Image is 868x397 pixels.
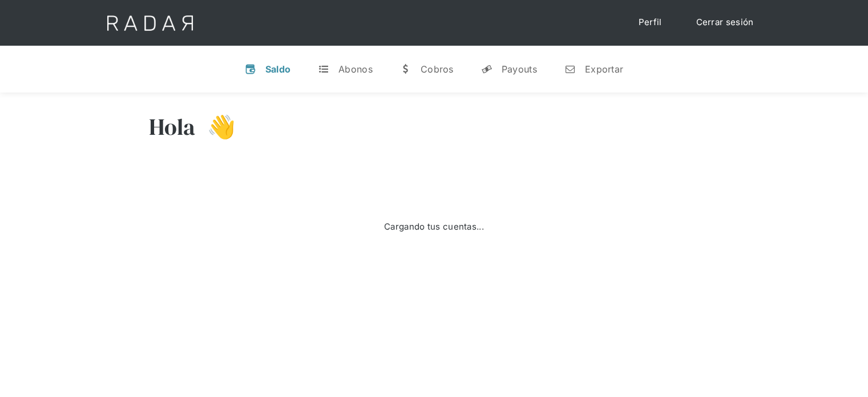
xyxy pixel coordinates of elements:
div: Exportar [585,63,623,75]
a: Cerrar sesión [685,11,765,34]
div: Saldo [265,63,291,75]
div: y [481,63,492,75]
div: Cargando tus cuentas... [384,220,484,234]
div: w [400,63,411,75]
div: Payouts [502,63,537,75]
div: v [245,63,256,75]
h3: Hola [149,113,196,141]
h3: 👋 [196,113,236,141]
div: n [564,63,576,75]
div: Cobros [421,63,454,75]
a: Perfil [627,11,673,34]
div: t [318,63,329,75]
div: Abonos [338,63,373,75]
